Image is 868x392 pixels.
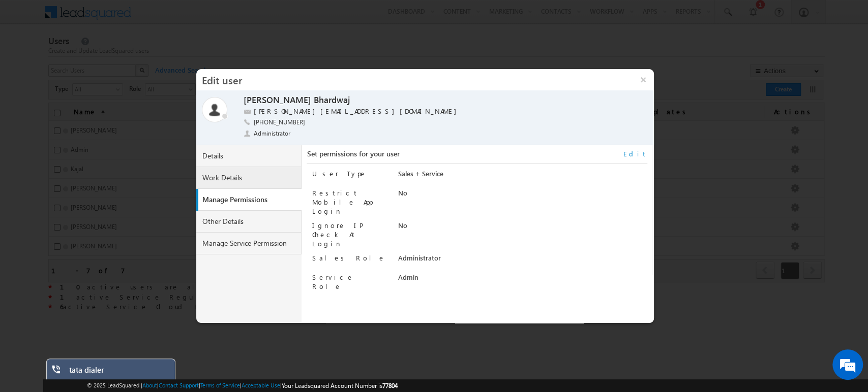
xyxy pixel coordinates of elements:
div: Minimize live chat window [167,5,191,29]
span: [PHONE_NUMBER] [254,118,305,128]
label: [PERSON_NAME][EMAIL_ADDRESS][DOMAIN_NAME] [254,107,462,116]
a: Manage Permissions [198,189,304,211]
span: Administrator [254,129,291,138]
label: Ignore IP Check At Login [312,221,362,248]
a: Work Details [196,167,302,189]
img: d_60004797649_company_0_60004797649 [17,53,43,67]
span: Your Leadsquared Account Number is [282,382,398,389]
h3: Edit user [196,69,633,90]
a: Contact Support [159,382,199,388]
div: Set permissions for your user [307,149,647,164]
a: Edit [623,149,647,158]
a: Other Details [196,211,302,233]
span: 77804 [382,382,398,389]
label: User Type [312,169,366,178]
a: Details [196,145,302,167]
span: © 2025 LeadSquared | | | | | [87,381,398,390]
textarea: Type your message and hit 'Enter' [13,94,186,304]
label: [PERSON_NAME] [244,94,311,106]
div: No [398,188,647,203]
a: Terms of Service [200,382,240,388]
label: Restrict Mobile App Login [312,188,372,215]
label: Sales Role [312,253,385,262]
label: Bhardwaj [314,94,350,106]
div: No [398,221,647,235]
div: Administrator [398,253,647,268]
a: Acceptable Use [242,382,280,388]
label: Service Role [312,273,353,290]
div: Chat with us now [53,53,171,67]
a: Manage Service Permission [196,233,302,254]
div: Admin [398,273,647,287]
div: Sales + Service [398,169,647,183]
a: About [142,382,157,388]
div: tata dialer [69,365,168,379]
button: × [633,69,654,90]
em: Start Chat [138,313,185,326]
